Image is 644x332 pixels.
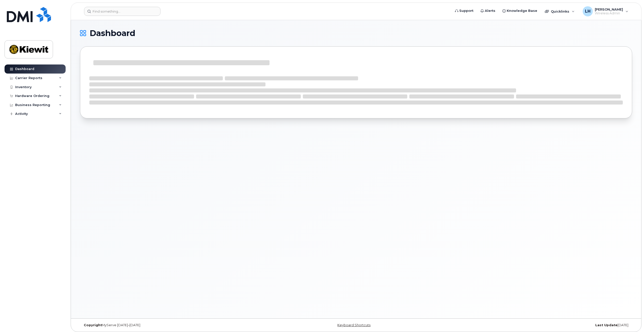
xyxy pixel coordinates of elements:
div: [DATE] [448,323,632,327]
strong: Copyright [84,323,102,327]
div: MyServe [DATE]–[DATE] [80,323,264,327]
strong: Last Update [595,323,618,327]
span: Dashboard [90,29,135,37]
a: Keyboard Shortcuts [337,323,370,327]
